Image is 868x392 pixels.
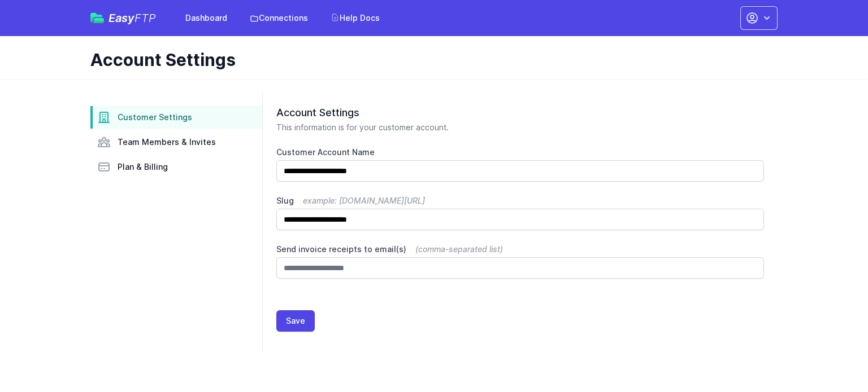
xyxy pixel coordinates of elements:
span: Team Members & Invites [118,136,216,148]
label: Send invoice receipts to email(s) [276,244,764,255]
span: Easy [108,12,156,24]
button: Save [276,310,315,332]
span: Customer Settings [118,112,192,123]
a: Plan & Billing [90,156,262,178]
a: Help Docs [324,8,387,28]
label: Slug [276,195,764,206]
span: Plan & Billing [118,161,168,173]
img: easyftp_logo.png [90,13,104,23]
label: Customer Account Name [276,147,764,158]
a: Connections [243,8,315,28]
a: Team Members & Invites [90,131,262,153]
span: (comma-separated list) [415,244,503,254]
a: Dashboard [179,8,234,28]
h1: Account Settings [90,50,769,70]
h2: Account Settings [276,106,764,120]
p: This information is for your customer account. [276,122,764,133]
span: example: [DOMAIN_NAME][URL] [303,196,425,205]
a: Customer Settings [90,106,262,129]
a: EasyFTP [90,12,156,24]
span: FTP [134,11,156,25]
